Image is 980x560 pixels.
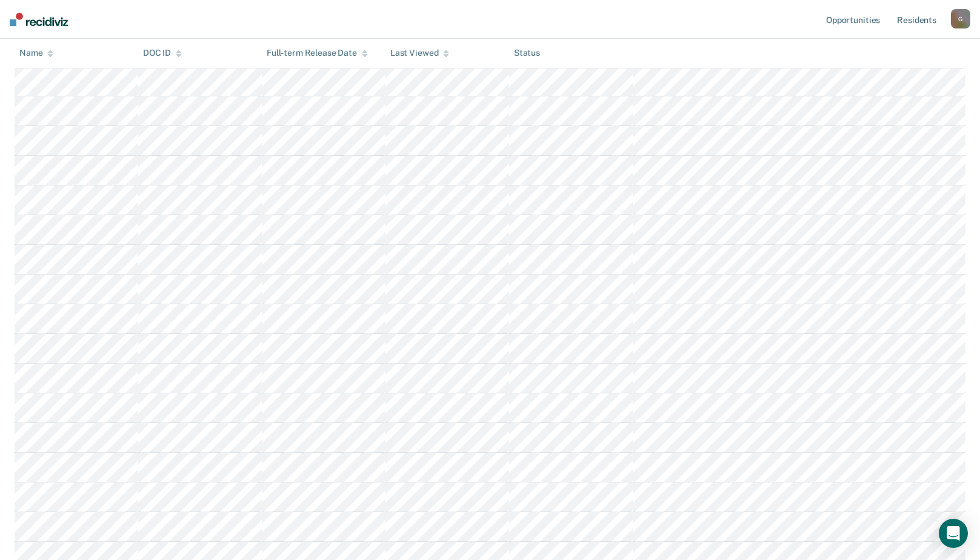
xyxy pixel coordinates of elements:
[939,519,968,548] div: Open Intercom Messenger
[143,48,182,59] div: DOC ID
[10,13,68,26] img: Recidiviz
[19,48,53,59] div: Name
[267,48,368,59] div: Full-term Release Date
[390,48,449,59] div: Last Viewed
[514,48,540,59] div: Status
[951,9,970,28] button: G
